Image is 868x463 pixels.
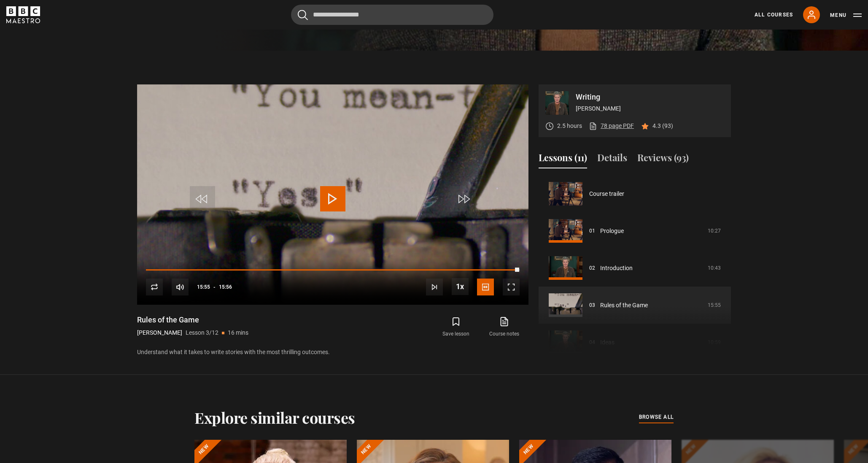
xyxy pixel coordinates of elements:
[539,151,587,168] button: Lessons (11)
[652,122,673,130] p: 4.3 (93)
[197,279,210,295] span: 15:55
[137,348,528,357] p: Understand what it takes to write stories with the most thrilling outcomes.
[291,5,493,25] input: Search
[480,315,528,339] a: Course notes
[576,93,724,101] p: Writing
[137,315,248,325] h1: Rules of the Game
[830,11,862,19] button: Toggle navigation
[146,269,520,271] div: Progress Bar
[600,264,633,273] a: Introduction
[589,122,634,130] a: 78 page PDF
[219,279,232,295] span: 15:56
[639,413,674,422] a: browse all
[639,413,674,421] span: browse all
[228,328,248,337] p: 16 mins
[172,279,189,295] button: Mute
[576,104,724,113] p: [PERSON_NAME]
[589,190,624,198] a: Course trailer
[194,409,355,426] h2: Explore similar courses
[137,84,528,305] video-js: Video Player
[600,301,648,310] a: Rules of the Game
[432,315,480,339] button: Save lesson
[452,278,469,295] button: Playback Rate
[557,122,582,130] p: 2.5 hours
[137,328,182,337] p: [PERSON_NAME]
[503,279,520,295] button: Fullscreen
[298,10,308,20] button: Submit the search query
[186,328,218,337] p: Lesson 3/12
[146,279,163,295] button: Replay
[597,151,627,168] button: Details
[6,6,40,23] svg: BBC Maestro
[213,284,216,290] span: -
[426,279,443,295] button: Next Lesson
[600,227,624,236] a: Prologue
[755,11,793,19] a: All Courses
[637,151,689,168] button: Reviews (93)
[477,279,494,295] button: Captions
